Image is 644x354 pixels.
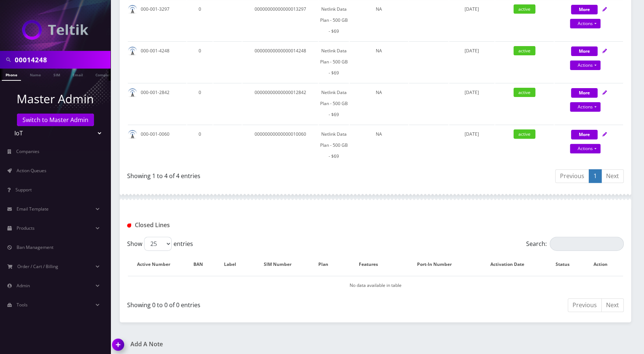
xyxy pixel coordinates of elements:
[555,169,589,183] a: Previous
[319,125,349,166] td: Netlink Data Plan - 500 GB - $69
[585,254,623,275] th: Action : activate to sort column ascending
[514,129,535,139] span: active
[128,41,186,82] td: 000-001-4248
[465,48,479,54] span: [DATE]
[350,41,408,82] td: NA
[17,114,94,126] a: Switch to Master Admin
[568,298,602,312] a: Previous
[15,53,109,67] input: Search in Company
[128,254,186,275] th: Active Number: activate to sort column descending
[217,254,251,275] th: Label: activate to sort column ascending
[187,41,213,82] td: 0
[144,237,172,251] select: Showentries
[319,83,349,124] td: Netlink Data Plan - 500 GB - $69
[17,263,58,270] span: Order / Cart / Billing
[92,69,116,80] a: Company
[17,244,53,250] span: Ban Management
[17,302,28,308] span: Tools
[526,237,624,251] label: Search:
[343,254,401,275] th: Features: activate to sort column ascending
[17,206,49,212] span: Email Template
[127,169,370,180] div: Showing 1 to 4 of 4 entries
[128,83,186,124] td: 000-001-2842
[128,88,137,97] img: default.png
[17,282,30,289] span: Admin
[22,20,88,40] img: IoT
[514,4,535,14] span: active
[128,5,137,14] img: default.png
[571,5,598,14] button: More
[26,69,45,80] a: Name
[601,169,624,183] a: Next
[514,46,535,55] span: active
[350,83,408,124] td: NA
[17,167,46,174] span: Action Queues
[547,254,585,275] th: Status: activate to sort column ascending
[127,237,193,251] label: Show entries
[242,41,318,82] td: 00000000000000014248
[319,41,349,82] td: Netlink Data Plan - 500 GB - $69
[251,254,311,275] th: SIM Number: activate to sort column ascending
[187,125,213,166] td: 0
[112,341,370,348] a: Add A Note
[50,69,64,80] a: SIM
[570,102,601,112] a: Actions
[571,88,598,98] button: More
[16,148,39,155] span: Companies
[402,254,474,275] th: Port-In Number: activate to sort column ascending
[242,83,318,124] td: 00000000000000012842
[570,144,601,153] a: Actions
[15,187,32,193] span: Support
[17,225,35,231] span: Products
[350,125,408,166] td: NA
[465,131,479,137] span: [DATE]
[69,69,87,80] a: Email
[312,254,342,275] th: Plan: activate to sort column ascending
[242,125,318,166] td: 00000000000000010060
[514,88,535,97] span: active
[601,298,624,312] a: Next
[127,223,131,228] img: Closed Lines
[127,222,285,229] h1: Closed Lines
[570,60,601,70] a: Actions
[127,298,370,309] div: Showing 0 to 0 of 0 entries
[128,276,623,295] td: No data available in table
[571,130,598,139] button: More
[128,46,137,56] img: default.png
[589,169,602,183] a: 1
[465,6,479,12] span: [DATE]
[570,19,601,28] a: Actions
[475,254,547,275] th: Activation Date: activate to sort column ascending
[187,254,216,275] th: BAN: activate to sort column ascending
[571,46,598,56] button: More
[465,89,479,96] span: [DATE]
[2,69,21,81] a: Phone
[187,83,213,124] td: 0
[128,125,186,166] td: 000-001-0060
[128,130,137,139] img: default.png
[550,237,624,251] input: Search:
